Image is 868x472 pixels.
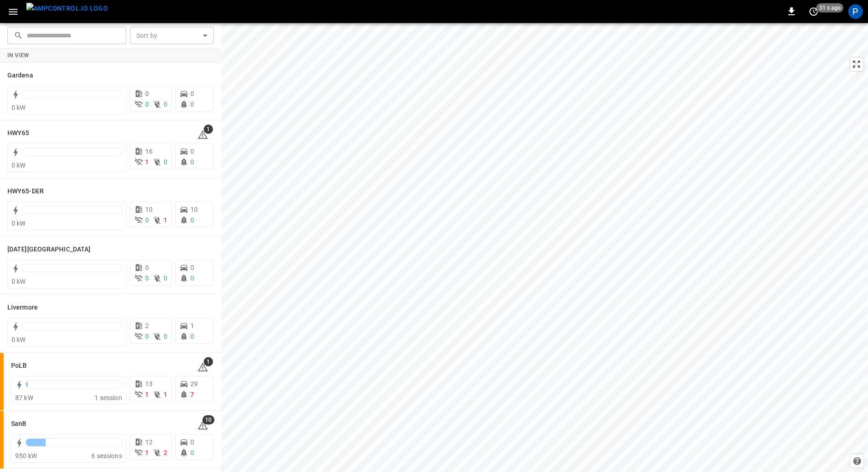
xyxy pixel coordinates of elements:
[806,4,821,19] button: set refresh interval
[164,158,167,166] span: 0
[190,206,198,213] span: 10
[11,361,27,371] h6: PoLB
[12,220,26,227] span: 0 kW
[164,449,167,456] span: 2
[12,161,26,169] span: 0 kW
[221,23,868,472] canvas: Map
[12,336,26,343] span: 0 kW
[145,322,149,329] span: 2
[145,90,149,97] span: 0
[145,101,149,108] span: 0
[91,452,122,460] span: 6 sessions
[190,264,194,271] span: 0
[145,449,149,456] span: 1
[7,52,30,59] strong: In View
[145,275,149,282] span: 0
[7,245,90,255] h6: Karma Center
[164,216,167,224] span: 1
[190,438,194,446] span: 0
[145,206,153,213] span: 10
[145,158,149,166] span: 1
[164,101,167,108] span: 0
[190,275,194,282] span: 0
[94,394,122,401] span: 1 session
[848,4,863,19] div: profile-icon
[12,104,26,111] span: 0 kW
[145,148,153,155] span: 16
[145,264,149,271] span: 0
[145,333,149,340] span: 0
[816,3,844,12] span: 31 s ago
[7,303,38,313] h6: Livermore
[190,158,194,166] span: 0
[15,452,37,460] span: 950 kW
[7,71,33,81] h6: Gardena
[145,216,149,224] span: 0
[145,438,153,446] span: 12
[145,391,149,398] span: 1
[190,380,198,388] span: 29
[164,275,167,282] span: 0
[12,278,26,285] span: 0 kW
[190,216,194,224] span: 0
[11,419,26,429] h6: SanB
[190,90,194,97] span: 0
[7,186,44,197] h6: HWY65-DER
[7,128,30,138] h6: HWY65
[190,322,194,329] span: 1
[202,415,214,424] span: 10
[26,3,108,14] img: ampcontrol.io logo
[190,101,194,108] span: 0
[204,125,213,134] span: 1
[164,391,167,398] span: 1
[190,449,194,456] span: 0
[15,394,33,401] span: 87 kW
[190,391,194,398] span: 7
[164,333,167,340] span: 0
[190,148,194,155] span: 0
[204,357,213,366] span: 1
[190,333,194,340] span: 0
[145,380,153,388] span: 13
